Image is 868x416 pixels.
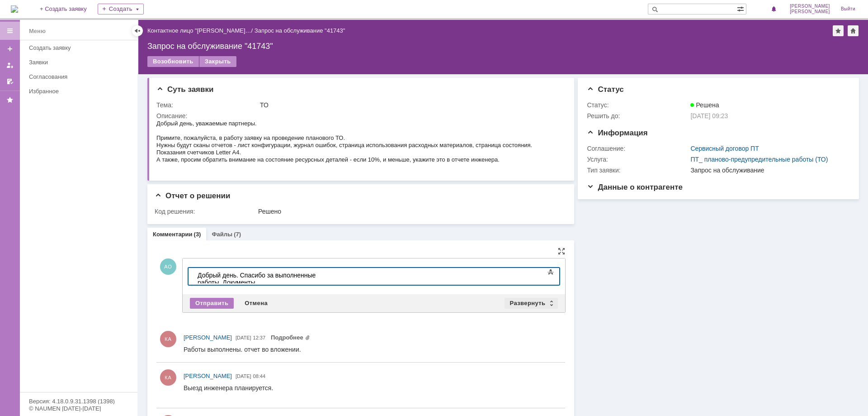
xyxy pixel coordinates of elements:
span: Статус [587,85,623,94]
span: Отчет о решении [155,191,230,200]
div: Статус: [587,101,689,109]
div: Тип заявки: [587,167,689,174]
div: Запрос на обслуживание "41743" [147,42,859,51]
a: Мои заявки [3,58,17,72]
span: 08:44 [253,373,266,379]
div: Создать [98,4,144,14]
span: [DATE] [236,335,251,340]
div: ТО [260,101,561,109]
div: Версия: 4.18.0.9.31.1398 (1398) [29,398,128,404]
div: Услуга: [587,156,689,163]
span: Расширенный поиск [737,4,746,13]
div: (3) [194,231,201,238]
span: [PERSON_NAME] [184,373,232,379]
div: Добрый день. Спасибо за выполненные работы. Документы [4,4,132,18]
span: [DATE] 09:23 [690,112,728,120]
a: ПТ_ планово-предупредительные работы (ТО) [690,156,828,163]
div: Согласования [29,73,132,80]
div: Код решения: [155,208,256,215]
a: Мои согласования [3,74,17,89]
div: Решить до: [587,112,689,120]
a: Заявки [25,55,136,69]
div: Скрыть меню [132,25,143,36]
div: Тема: [156,101,258,109]
a: [PERSON_NAME] [184,372,232,381]
a: Контактное лицо "[PERSON_NAME]… [147,27,251,34]
a: Создать заявку [3,42,17,56]
span: Решена [690,101,719,109]
img: logo [11,5,18,13]
span: Данные о контрагенте [587,183,683,191]
div: Описание: [156,112,563,120]
div: На всю страницу [558,248,565,255]
a: Комментарии [153,231,193,238]
div: Создать заявку [29,44,132,51]
span: [PERSON_NAME] [790,9,830,14]
span: [PERSON_NAME] [790,4,830,9]
span: Суть заявки [156,85,213,94]
span: АО [160,258,176,275]
span: [PERSON_NAME] [184,334,232,341]
div: Соглашение: [587,145,689,152]
span: Информация [587,129,647,137]
a: Прикреплены файлы: сканирование0001.pdf, сканирование0002.pdf [271,334,310,341]
a: Перейти на домашнюю страницу [11,5,18,13]
a: Создать заявку [25,41,136,55]
span: Показать панель инструментов [545,267,556,277]
div: Решено [258,208,561,215]
div: Добавить в избранное [833,25,844,36]
span: 12:37 [253,335,266,340]
div: Заявки [29,59,132,66]
span: [DATE] [236,373,251,379]
div: Меню [29,26,46,37]
div: Запрос на обслуживание [690,167,845,174]
a: [PERSON_NAME] [184,333,232,342]
div: Сделать домашней страницей [848,25,859,36]
a: Файлы [212,231,232,238]
div: / [147,27,255,34]
a: Согласования [25,70,136,84]
div: Избранное [29,88,122,95]
div: Запрос на обслуживание "41743" [255,27,345,34]
a: Сервисный договор ПТ [690,145,759,152]
div: © NAUMEN [DATE]-[DATE] [29,406,128,411]
div: (7) [234,231,241,238]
